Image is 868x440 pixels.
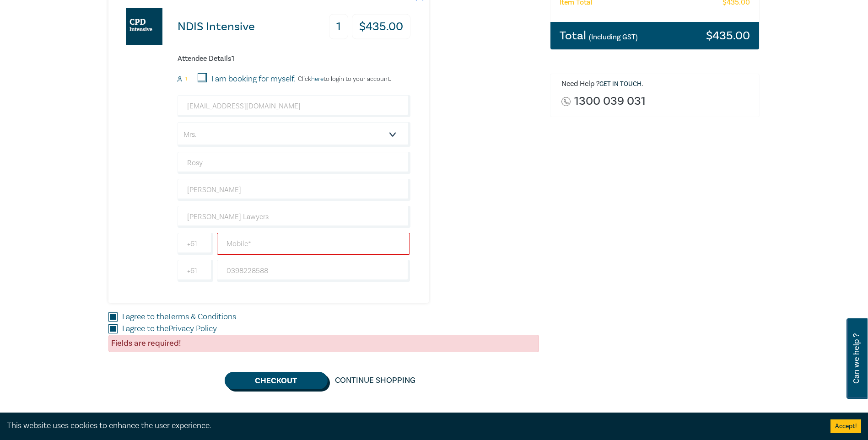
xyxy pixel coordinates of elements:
[122,323,217,335] label: I agree to the
[126,8,162,45] img: NDIS Intensive
[7,420,817,432] div: This website uses cookies to enhance the user experience.
[329,14,348,39] h3: 1
[178,179,410,201] input: Last Name*
[185,76,187,82] small: 1
[311,75,323,83] a: here
[574,95,646,107] a: 1300 039 031
[108,335,539,352] div: Fields are required!
[217,260,410,282] input: Phone
[168,323,217,334] a: Privacy Policy
[561,80,753,89] h6: Need Help ? .
[328,372,423,389] a: Continue Shopping
[560,30,638,42] h3: Total
[589,32,638,42] small: (Including GST)
[178,21,255,33] h3: NDIS Intensive
[852,324,861,393] span: Can we help ?
[178,260,213,282] input: +61
[830,419,861,433] button: Accept cookies
[211,73,296,85] label: I am booking for myself.
[167,311,236,322] a: Terms & Conditions
[352,14,410,39] h3: $ 435.00
[706,30,750,42] h3: $ 435.00
[178,54,410,63] h6: Attendee Details 1
[178,233,213,255] input: +61
[178,152,410,174] input: First Name*
[296,75,391,83] p: Click to login to your account.
[599,80,642,88] a: Get in touch
[217,233,410,255] input: Mobile*
[225,372,328,389] button: Checkout
[178,206,410,228] input: Company
[122,311,236,323] label: I agree to the
[178,95,410,117] input: Attendee Email*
